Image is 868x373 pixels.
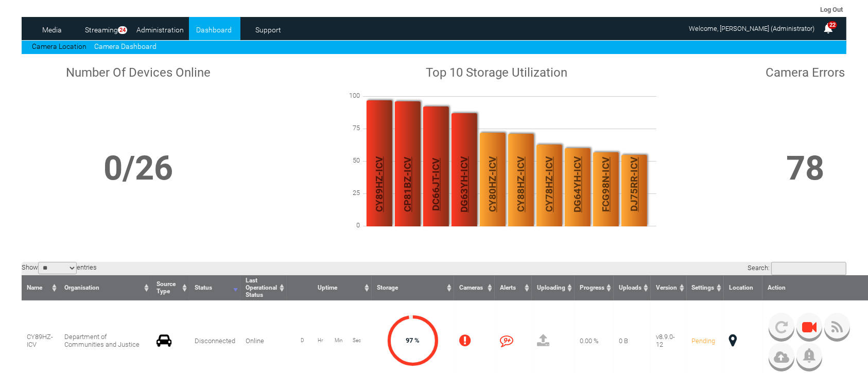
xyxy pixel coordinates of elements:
span: FCG98N-ICV [600,120,612,249]
span: Uptime [318,284,337,291]
th: Name : activate to sort column ascending [22,275,59,300]
i: 9+ [500,334,513,347]
span: D [293,338,311,343]
span: CY80HZ-ICV [487,120,498,249]
span: 25 [334,189,365,197]
span: Version [656,284,677,291]
th: Cameras : activate to sort column ascending [454,275,495,300]
th: Progress : activate to sort column ascending [575,275,614,300]
span: Welcome, [PERSON_NAME] (Administrator) [689,25,814,32]
span: Progress [580,284,604,291]
span: Source Type [157,280,176,295]
span: Hr [311,338,329,343]
span: Last Operational Status [246,277,277,298]
select: Showentries [38,262,77,274]
span: Name [27,284,42,291]
span: 0.00 % [580,337,599,345]
span: Action [768,284,786,291]
span: Organisation [64,284,99,291]
span: Location [729,284,753,291]
span: 97 % [406,337,420,345]
th: Settings : activate to sort column ascending [687,275,724,300]
th: Storage : activate to sort column ascending [372,275,454,300]
span: DG63YH-ICV [458,120,470,249]
span: Uploading [537,284,565,291]
h1: 0/26 [25,149,251,188]
th: Uploading : activate to sort column ascending [532,275,575,300]
th: Location [724,275,762,300]
h1: 78 [742,149,867,188]
span: CP81BZ-ICV [402,120,413,249]
label: Show entries [22,263,97,271]
th: Uptime : activate to sort column ascending [287,275,372,300]
span: 75 [334,124,365,132]
img: bell_icon_gray.png [803,348,815,363]
span: CY89HZ-ICV [27,333,53,348]
a: Dashboard [189,22,239,38]
h1: Number Of Devices Online [25,65,251,80]
span: Min [329,338,348,343]
th: Organisation : activate to sort column ascending [59,275,151,300]
span: Storage [377,284,398,291]
span: DG64YH-ICV [571,120,583,249]
span: DJ75RR-ICV [628,120,640,249]
input: Search: [771,262,846,275]
span: 50 [334,156,365,164]
th: Status : activate to sort column ascending [189,275,240,300]
span: Alerts [500,284,516,291]
a: Streaming [81,22,121,38]
span: 24 [118,26,127,34]
span: Disconnected [195,337,235,345]
th: Source Type : activate to sort column ascending [151,275,190,300]
label: Search: [748,264,846,272]
a: Support [243,22,293,38]
span: 22 [828,21,837,29]
img: bell25.png [822,22,835,34]
a: Camera Location [32,42,86,50]
span: Pending [692,337,716,345]
a: Media [27,22,77,38]
a: Administration [135,22,185,38]
span: CY89HZ-ICV [373,120,385,249]
th: Last Operational Status : activate to sort column ascending [240,275,287,300]
th: Alerts : activate to sort column ascending [495,275,532,300]
a: Camera Dashboard [94,42,157,50]
span: Settings [692,284,715,291]
th: Version : activate to sort column ascending [651,275,686,300]
h1: Top 10 Storage Utilization [257,65,736,80]
span: Department of Communities and Justice [64,333,140,348]
span: CY88HZ-ICV [515,120,527,249]
span: DC66JT-ICV [430,120,442,249]
span: CY78HZ-ICV [543,120,555,249]
span: Status [195,284,212,291]
h1: Camera Errors [742,65,867,80]
span: Uploads [619,284,641,291]
span: 0 [334,221,365,229]
span: 100 [334,92,365,99]
a: Log Out [820,6,843,13]
span: Sec [348,338,366,343]
span: Cameras [459,284,483,291]
th: Uploads : activate to sort column ascending [614,275,651,300]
